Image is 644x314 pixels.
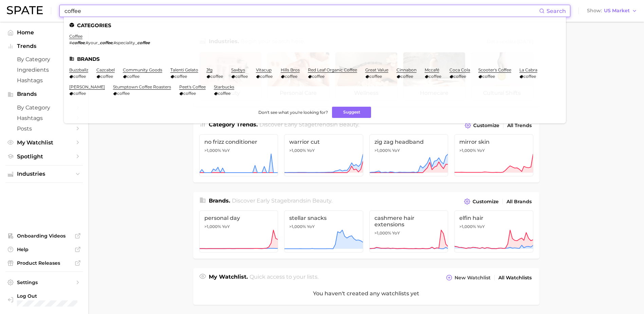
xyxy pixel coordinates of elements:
[289,139,358,145] span: warrior cut
[64,5,539,17] input: Search here for a brand, industry, or ingredient
[455,275,491,281] span: New Watchlist
[206,67,213,72] a: jfg
[204,224,221,229] span: >1,000%
[100,74,113,79] span: coffee
[289,148,306,153] span: >1,000%
[222,224,230,229] span: YoY
[86,40,100,45] span: #your_
[17,91,71,97] span: Brands
[100,40,112,45] em: coffee
[5,137,83,148] a: My Watchlist
[284,210,363,252] a: stellar snacks>1,000% YoY
[308,67,357,72] a: red leaf organic coffee
[17,77,71,84] span: Hashtags
[137,40,150,45] em: coffee
[459,148,476,153] span: >1,000%
[312,197,331,204] span: beauty
[285,74,297,79] span: coffee
[5,169,83,179] button: Industries
[209,273,248,282] h1: My Watchlist.
[73,91,86,96] span: coffee
[477,224,485,229] span: YoY
[222,148,230,153] span: YoY
[73,74,86,79] span: coffee
[5,231,83,241] a: Onboarding Videos
[585,6,639,15] button: ShowUS Market
[444,273,492,282] button: New Watchlist
[374,148,391,153] span: >1,000%
[17,153,71,160] span: Spotlight
[5,244,83,255] a: Help
[312,74,325,79] span: coffee
[17,293,89,299] span: Log Out
[17,233,71,239] span: Onboarding Videos
[281,67,300,72] a: hills bros
[507,199,532,205] span: All Brands
[69,40,72,45] span: #
[523,74,536,79] span: coffee
[5,258,83,268] a: Product Releases
[231,67,245,72] a: saxbys
[199,134,278,176] a: no frizz conditioner>1,000% YoY
[459,139,528,145] span: mirror skin
[369,74,382,79] span: coffee
[72,40,85,45] em: coffee
[289,215,358,221] span: stellar snacks
[397,67,417,72] a: cinnabon
[17,115,71,121] span: Hashtags
[5,291,83,309] a: Log out. Currently logged in with e-mail christine.kappner@mane.com.
[193,282,539,305] div: You haven't created any watchlists yet
[505,121,533,130] a: All Trends
[69,67,88,72] a: buzzballz
[519,67,537,72] a: la cabra
[374,230,391,235] span: >1,000%
[462,197,500,206] button: Customize
[174,74,187,79] span: coffee
[5,41,83,51] button: Trends
[199,210,278,252] a: personal day>1,000% YoY
[5,75,83,86] a: Hashtags
[17,260,71,266] span: Product Releases
[473,123,499,128] span: Customize
[123,67,162,72] a: community goods
[332,107,371,118] button: Suggest
[5,89,83,99] button: Brands
[218,91,231,96] span: coffee
[113,40,137,45] span: #speciality_
[5,151,83,162] a: Spotlight
[498,275,532,281] span: All Watchlists
[392,148,400,153] span: YoY
[69,84,105,89] a: [PERSON_NAME]
[96,67,115,72] a: cazcabel
[507,123,532,128] span: All Trends
[5,54,83,65] a: by Category
[307,224,315,229] span: YoY
[17,104,71,111] span: by Category
[127,74,140,79] span: coffee
[69,34,82,39] a: coffee
[5,277,83,287] a: Settings
[482,74,495,79] span: coffee
[17,246,71,252] span: Help
[5,65,83,75] a: Ingredients
[17,139,71,146] span: My Watchlist
[459,215,528,221] span: elfin hair
[5,27,83,38] a: Home
[365,67,388,72] a: great value
[473,199,499,205] span: Customize
[209,197,230,204] span: Brands .
[256,67,272,72] a: vitacup
[5,102,83,113] a: by Category
[258,110,328,115] span: Don't see what you're looking for?
[209,121,258,128] span: Category Trends .
[17,67,71,73] span: Ingredients
[69,22,560,28] li: Categories
[259,121,359,128] span: Discover Early Stage trends in .
[369,210,448,252] a: cashmere hair extensions>1,000% YoY
[5,123,83,134] a: Posts
[505,197,533,206] a: All Brands
[5,113,83,123] a: Hashtags
[204,139,273,145] span: no frizz conditioner
[183,91,196,96] span: coffee
[17,29,71,36] span: Home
